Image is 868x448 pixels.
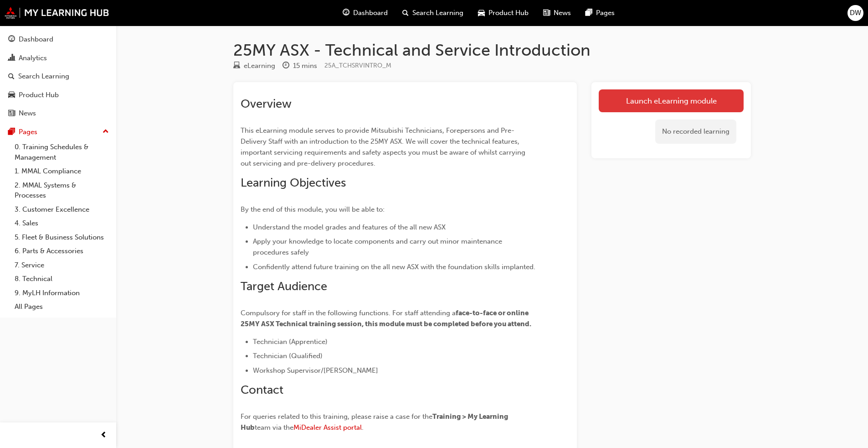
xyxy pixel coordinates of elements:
div: 15 mins [293,61,317,71]
span: face-to-face or online 25MY ASX Technical training session, this module must be completed before ... [241,309,531,328]
span: car-icon [8,91,15,99]
span: car-icon [478,7,485,19]
div: Product Hub [19,90,59,100]
span: By the end of this module, you will be able to: [241,205,385,214]
span: Product Hub [488,8,529,18]
a: pages-iconPages [578,4,622,22]
span: learningResourceType_ELEARNING-icon [233,62,240,70]
span: up-icon [103,126,109,138]
span: pages-icon [8,128,15,136]
span: guage-icon [8,36,15,44]
span: team via the [255,423,293,432]
span: For queries related to this training, please raise a case for the [241,412,432,421]
a: Dashboard [4,31,113,48]
a: Launch eLearning module [599,89,744,112]
a: 1. MMAL Compliance [11,164,113,178]
span: Training > My Learning Hub [241,412,509,432]
div: eLearning [244,61,275,71]
div: Duration [282,60,317,72]
a: 8. Technical [11,272,113,286]
span: Technician (Qualified) [253,352,323,360]
span: Workshop Supervisor/[PERSON_NAME] [253,366,378,375]
span: Apply your knowledge to locate components and carry out minor maintenance procedures safely [253,237,504,256]
span: . [362,423,364,432]
span: Technician (Apprentice) [253,338,328,346]
button: Pages [4,124,113,141]
h1: 25MY ASX - Technical and Service Introduction [233,40,751,60]
span: Learning Objectives [241,176,346,190]
span: Confidently attend future training on the all new ASX with the foundation skills implanted. [253,263,535,271]
a: 7. Service [11,258,113,272]
a: 3. Customer Excellence [11,203,113,217]
a: guage-iconDashboard [335,4,395,22]
div: Pages [19,127,37,137]
a: 4. Sales [11,216,113,230]
div: Dashboard [19,34,53,45]
span: Overview [241,97,292,111]
span: Contact [241,383,283,397]
span: Pages [596,8,615,18]
span: search-icon [402,7,409,19]
div: Analytics [19,53,47,63]
a: Product Hub [4,87,113,104]
div: News [19,108,36,119]
span: guage-icon [343,7,349,19]
a: 9. MyLH Information [11,286,113,300]
a: All Pages [11,300,113,314]
a: News [4,105,113,122]
span: News [554,8,571,18]
span: news-icon [8,109,15,118]
span: news-icon [543,7,550,19]
button: DW [847,5,863,21]
span: pages-icon [586,7,592,19]
div: Search Learning [18,71,69,82]
span: chart-icon [8,54,15,63]
button: DashboardAnalyticsSearch LearningProduct HubNews [4,29,113,124]
span: clock-icon [282,62,289,70]
span: Learning resource code [324,62,391,69]
span: prev-icon [100,430,107,441]
a: Search Learning [4,68,113,85]
span: This eLearning module serves to provide Mitsubishi Technicians, Forepersons and Pre-Delivery Staf... [241,126,527,167]
span: Understand the model grades and features of the all new ASX [253,223,446,231]
a: 2. MMAL Systems & Processes [11,178,113,203]
a: 5. Fleet & Business Solutions [11,230,113,245]
a: 6. Parts & Accessories [11,244,113,258]
a: search-iconSearch Learning [395,4,471,22]
span: Search Learning [412,8,463,18]
a: MiDealer Assist portal [293,423,362,432]
a: car-iconProduct Hub [471,4,536,22]
span: search-icon [8,73,15,81]
div: No recorded learning [655,120,736,144]
div: Type [233,60,275,72]
a: news-iconNews [536,4,578,22]
a: 0. Training Schedules & Management [11,140,113,164]
a: Analytics [4,50,113,67]
img: mmal [5,7,109,19]
span: Dashboard [353,8,388,18]
span: Target Audience [241,279,327,293]
span: Compulsory for staff in the following functions. For staff attending a [241,309,456,317]
span: DW [850,8,861,18]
